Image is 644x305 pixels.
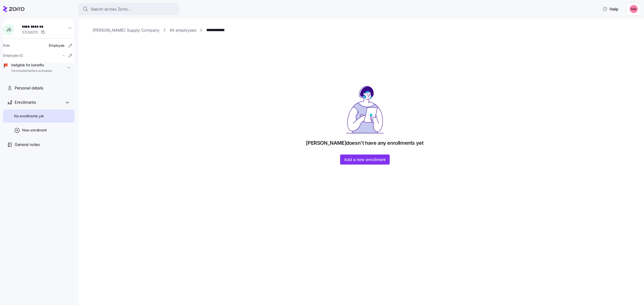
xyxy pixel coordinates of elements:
[91,6,131,12] span: Search across Zorro...
[22,128,47,133] span: New enrollment
[63,53,64,58] span: -
[78,3,179,15] button: Search across Zorro...
[3,43,10,48] span: Role
[602,6,618,12] span: Help
[630,5,638,13] img: 37cb906d10cb440dd1cb011682786431
[344,157,386,163] span: Add a new enrollment
[306,140,423,146] h1: [PERSON_NAME] doesn't have any enrollments yet
[15,141,40,148] span: General notes
[22,30,38,35] span: 37c3d213
[15,85,43,91] span: Personal details
[11,69,52,73] span: Terminated before activation
[3,53,23,58] span: Employee ID
[11,63,52,68] span: Ineligible for benefits
[15,99,36,106] span: Enrollments
[340,155,390,165] button: Add a new enrollment
[93,27,159,33] a: [PERSON_NAME] Supply Company
[49,43,64,48] span: Employee
[598,4,622,14] button: Help
[6,28,11,32] span: J S
[14,114,44,119] span: No enrollments yet
[170,27,196,33] a: All employees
